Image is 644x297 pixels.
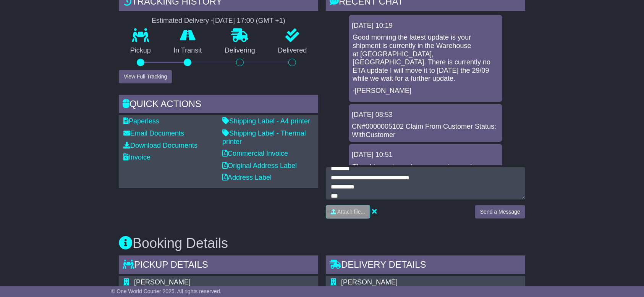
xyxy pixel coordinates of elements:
[119,46,162,55] p: Pickup
[162,46,214,55] p: In Transit
[222,129,306,145] a: Shipping Label - Thermal printer
[111,288,222,294] span: © One World Courier 2025. All rights reserved.
[353,34,498,83] p: Good morning the latest update is your shipment is currently in the Warehouse at [GEOGRAPHIC_DATA...
[267,46,319,55] p: Delivered
[213,46,267,55] p: Delivering
[222,174,272,181] a: Address Label
[352,22,499,30] div: [DATE] 10:19
[123,129,184,137] a: Email Documents
[119,236,525,251] h3: Booking Details
[222,162,297,169] a: Original Address Label
[222,117,310,125] a: Shipping Label - A4 printer
[352,123,499,139] div: CN#0000005102 Claim From Customer Status: WithCustomer
[352,111,499,119] div: [DATE] 08:53
[123,142,197,149] a: Download Documents
[123,117,159,125] a: Paperless
[123,153,150,161] a: Invoice
[222,150,288,157] a: Commercial Invoice
[119,255,318,276] div: Pickup Details
[134,278,191,286] span: [PERSON_NAME]
[326,255,525,276] div: Delivery Details
[119,95,318,115] div: Quick Actions
[213,17,285,25] div: [DATE] 17:00 (GMT +1)
[341,278,398,286] span: [PERSON_NAME]
[353,163,498,179] p: The shipment warehouse scan is ongoing on 23/09
[475,205,525,219] button: Send a Message
[119,70,172,83] button: View Full Tracking
[353,87,498,95] p: -[PERSON_NAME]
[352,151,499,159] div: [DATE] 10:51
[119,17,318,25] div: Estimated Delivery -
